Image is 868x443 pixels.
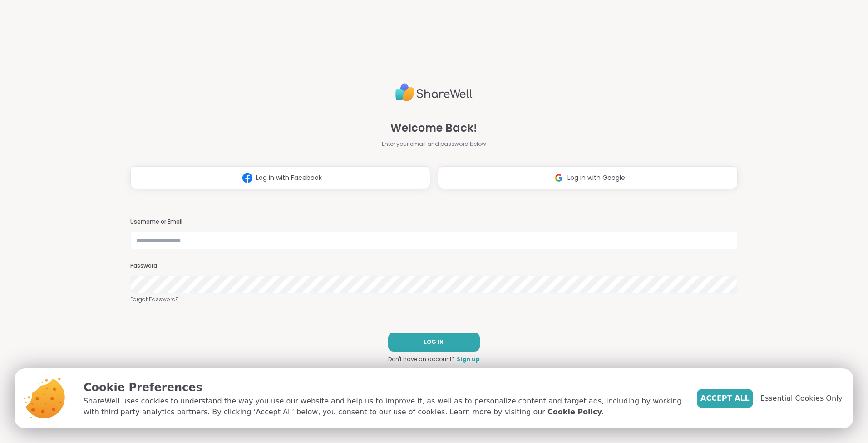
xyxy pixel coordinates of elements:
[697,389,753,408] button: Accept All
[388,333,480,352] button: LOG IN
[390,120,477,136] span: Welcome Back!
[760,393,843,404] span: Essential Cookies Only
[84,396,682,418] p: ShareWell uses cookies to understand the way you use our website and help us to improve it, as we...
[130,166,430,189] button: Log in with Facebook
[84,379,682,396] p: Cookie Preferences
[130,262,738,270] h3: Password
[457,355,480,363] a: Sign up
[395,80,473,105] img: ShareWell Logo
[382,140,486,148] span: Enter your email and password below
[256,173,322,183] span: Log in with Facebook
[130,218,738,226] h3: Username or Email
[239,169,256,186] img: ShareWell Logomark
[438,166,738,189] button: Log in with Google
[424,338,444,346] span: LOG IN
[547,407,604,418] a: Cookie Policy.
[388,355,455,363] span: Don't have an account?
[700,393,750,404] span: Accept All
[567,173,625,183] span: Log in with Google
[130,295,738,304] a: Forgot Password?
[550,169,567,186] img: ShareWell Logomark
